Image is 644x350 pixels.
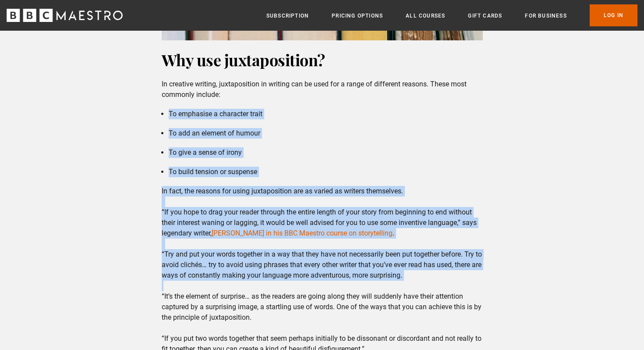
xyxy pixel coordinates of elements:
[169,147,483,158] li: To give a sense of irony
[162,49,483,70] h2: Why use juxtaposition?
[590,4,637,26] a: Log In
[212,229,393,237] a: [PERSON_NAME] in his BBC Maestro course on storytelling
[332,11,383,20] a: Pricing Options
[169,167,483,177] li: To build tension or suspense
[525,11,566,20] a: For business
[162,79,483,100] p: In creative writing, juxtaposition in writing can be used for a range of different reasons. These...
[7,9,123,22] svg: BBC Maestro
[169,128,483,139] li: To add an element of humour
[266,11,309,20] a: Subscription
[266,4,637,26] nav: Primary
[169,109,483,119] li: To emphasise a character trait
[468,11,502,20] a: Gift Cards
[406,11,445,20] a: All Courses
